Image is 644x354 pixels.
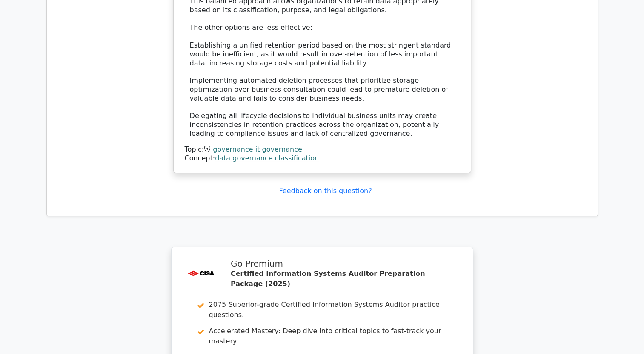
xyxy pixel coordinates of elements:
a: governance it governance [213,145,302,153]
a: data governance classification [215,154,319,162]
div: Topic: [185,145,460,154]
a: Feedback on this question? [279,187,372,195]
div: Concept: [185,154,460,163]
